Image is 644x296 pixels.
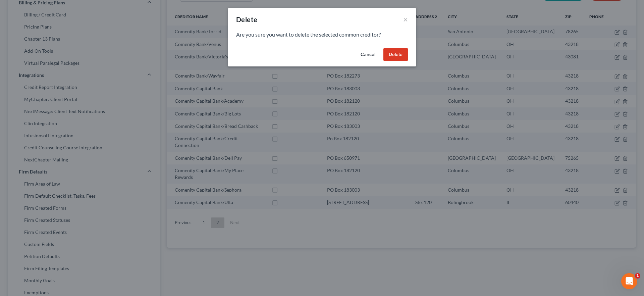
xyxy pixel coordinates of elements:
[355,48,381,61] button: Cancel
[621,273,637,289] iframe: Intercom live chat
[236,15,257,24] div: Delete
[236,31,408,39] p: Are you sure you want to delete the selected common creditor?
[635,273,640,279] span: 1
[383,48,408,61] button: Delete
[403,15,408,23] button: ×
